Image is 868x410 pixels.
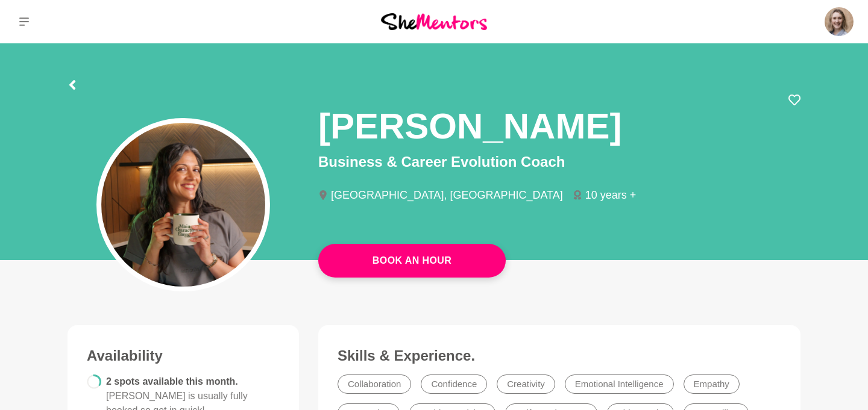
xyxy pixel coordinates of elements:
img: She Mentors Logo [381,13,487,30]
img: Victoria Wilson [825,7,854,36]
h3: Skills & Experience. [338,347,781,365]
li: [GEOGRAPHIC_DATA], [GEOGRAPHIC_DATA] [318,190,573,200]
a: Book An Hour [318,244,506,278]
h3: Availability [87,347,280,365]
p: Business & Career Evolution Coach [318,151,800,173]
h1: [PERSON_NAME] [318,104,621,149]
li: 10 years + [573,190,646,200]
